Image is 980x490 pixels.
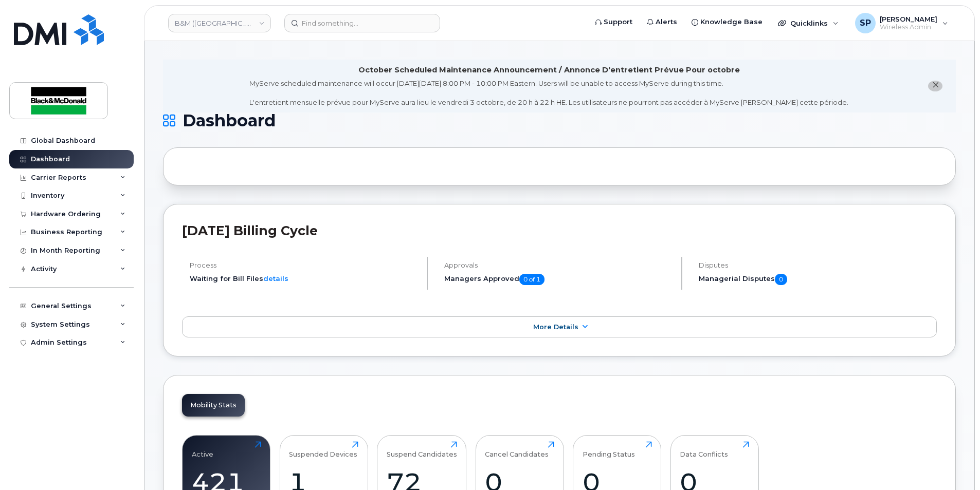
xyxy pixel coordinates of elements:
li: Waiting for Bill Files [190,274,418,284]
div: MyServe scheduled maintenance will occur [DATE][DATE] 8:00 PM - 10:00 PM Eastern. Users will be u... [249,79,848,107]
h5: Managers Approved [444,274,673,285]
span: 0 of 1 [519,274,545,285]
span: 0 [775,274,787,285]
div: Data Conflicts [680,441,728,458]
div: Pending Status [583,441,635,458]
h4: Approvals [444,261,673,269]
h5: Managerial Disputes [699,274,937,285]
h2: [DATE] Billing Cycle [182,223,937,238]
div: Cancel Candidates [485,441,549,458]
h4: Disputes [699,261,937,269]
div: October Scheduled Maintenance Announcement / Annonce D'entretient Prévue Pour octobre [358,65,740,76]
div: Suspended Devices [289,441,357,458]
button: close notification [928,81,942,91]
h4: Process [190,261,418,269]
a: details [263,274,288,282]
div: Active [192,441,213,458]
span: Dashboard [183,113,276,128]
div: Suspend Candidates [387,441,457,458]
span: More Details [533,323,578,331]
